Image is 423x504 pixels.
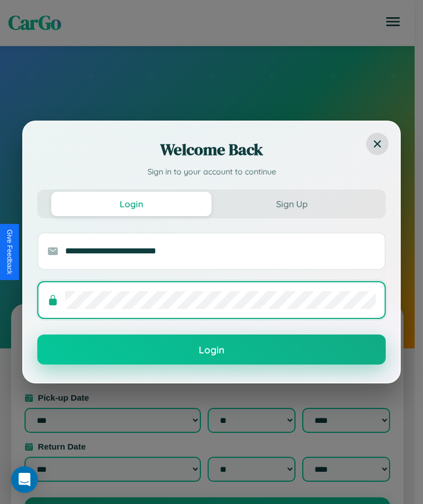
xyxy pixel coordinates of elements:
[51,192,211,216] button: Login
[37,335,386,365] button: Login
[37,166,386,178] p: Sign in to your account to continue
[11,466,38,493] div: Open Intercom Messenger
[37,138,386,161] h2: Welcome Back
[211,192,372,216] button: Sign Up
[6,229,13,275] div: Give Feedback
